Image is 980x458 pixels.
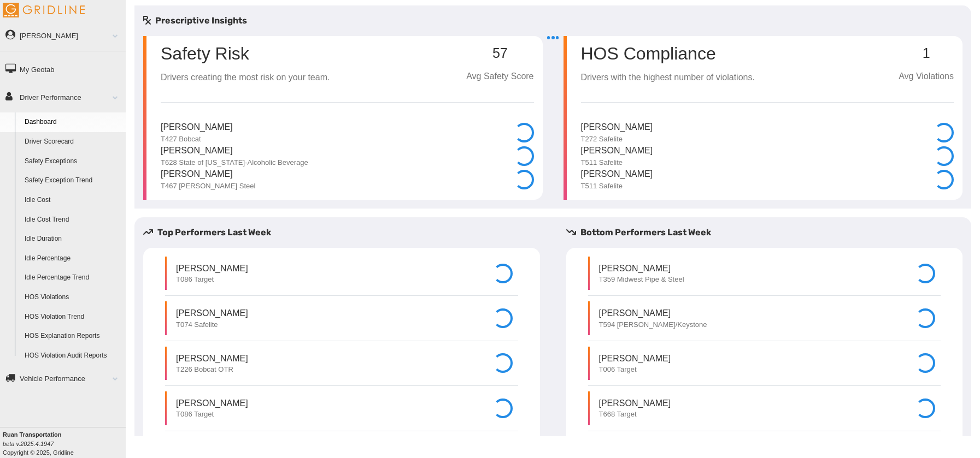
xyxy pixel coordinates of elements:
p: [PERSON_NAME] [599,307,707,319]
img: Gridline [3,3,85,17]
p: T467 [PERSON_NAME] Steel [161,181,255,191]
a: Idle Percentage Trend [20,268,126,288]
a: HOS Violation Trend [20,307,126,327]
p: T594 [PERSON_NAME]/Keystone [599,320,707,330]
a: Idle Percentage [20,249,126,269]
p: T359 Midwest Pipe & Steel [599,275,684,284]
p: 57 [466,46,533,61]
p: T511 Safelite [581,181,653,191]
a: Idle Cost Trend [20,210,126,230]
a: Safety Exceptions [20,152,126,171]
a: HOS Violation Audit Reports [20,346,126,366]
a: Idle Cost [20,191,126,210]
h5: Bottom Performers Last Week [566,226,972,239]
p: Avg Violations [899,70,954,84]
p: [PERSON_NAME] [581,121,653,134]
p: Drivers with the highest number of violations. [581,71,755,85]
p: T427 Bobcat [161,134,233,144]
i: beta v.2025.4.1947 [3,441,54,447]
a: HOS Explanation Reports [20,326,126,346]
a: Driver Scorecard [20,132,126,152]
h5: Top Performers Last Week [143,226,549,239]
a: Idle Duration [20,229,126,249]
p: T086 Target [176,275,248,284]
p: [PERSON_NAME] [161,121,233,134]
p: 1 [899,46,954,61]
a: HOS Violations [20,288,126,307]
p: Safety Risk [161,45,330,62]
p: T272 Safelite [581,134,653,144]
p: [PERSON_NAME] [161,144,308,158]
p: Avg Safety Score [466,70,533,84]
b: Ruan Transportation [3,431,62,438]
p: [PERSON_NAME] [581,144,653,158]
p: Drivers creating the most risk on your team. [161,71,330,85]
p: [PERSON_NAME] [176,307,248,319]
p: [PERSON_NAME] [176,262,248,275]
div: Copyright © 2025, Gridline [3,430,126,457]
p: T074 Safelite [176,320,248,330]
h5: Prescriptive Insights [143,14,247,27]
p: HOS Compliance [581,45,755,62]
a: Dashboard [20,112,126,132]
p: [PERSON_NAME] [599,262,684,275]
p: [PERSON_NAME] [581,168,653,181]
p: [PERSON_NAME] [176,352,248,365]
p: [PERSON_NAME] [599,397,671,409]
p: T511 Safelite [581,158,653,168]
p: T668 Target [599,409,671,419]
p: T628 State of [US_STATE]-Alcoholic Beverage [161,158,308,168]
p: T086 Target [176,409,248,419]
a: Safety Exception Trend [20,171,126,191]
p: [PERSON_NAME] [176,397,248,409]
p: [PERSON_NAME] [599,352,671,365]
p: [PERSON_NAME] [161,168,255,181]
p: T006 Target [599,365,671,374]
p: T226 Bobcat OTR [176,365,248,374]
